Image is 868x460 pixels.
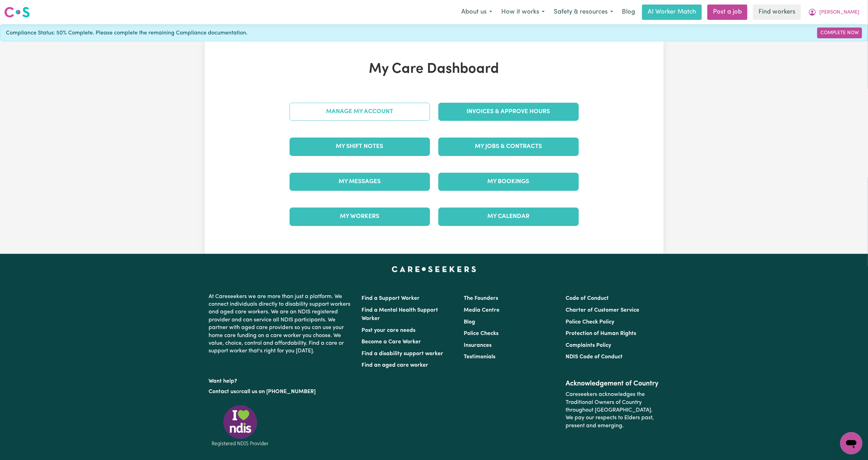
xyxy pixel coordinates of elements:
[464,307,500,313] a: Media Centre
[362,362,429,368] a: Find an aged care worker
[362,296,420,301] a: Find a Support Worker
[285,61,583,78] h1: My Care Dashboard
[438,173,579,191] a: My Bookings
[549,5,618,20] button: Safety & resources
[362,351,444,357] a: Find a disability support worker
[438,208,579,226] a: My Calendar
[464,319,475,325] a: Blog
[753,5,801,20] a: Find workers
[457,5,497,20] button: About us
[438,103,579,121] a: Invoices & Approve Hours
[464,354,495,360] a: Testimonials
[840,432,862,454] iframe: Button to launch messaging window, conversation in progress
[707,5,747,20] a: Post a job
[464,331,498,336] a: Police Checks
[290,173,430,191] a: My Messages
[290,208,430,226] a: My Workers
[642,5,702,20] a: AI Worker Match
[618,5,639,20] a: Blog
[438,138,579,156] a: My Jobs & Contracts
[817,28,862,38] a: Complete Now
[4,4,30,20] a: Careseekers logo
[566,388,659,432] p: Careseekers acknowledges the Traditional Owners of Country throughout [GEOGRAPHIC_DATA]. We pay o...
[464,296,498,301] a: The Founders
[209,375,354,385] p: Want help?
[566,380,659,388] h2: Acknowledgement of Country
[464,343,492,348] a: Insurances
[362,339,421,345] a: Become a Care Worker
[566,296,609,301] a: Code of Conduct
[290,103,430,121] a: Manage My Account
[566,319,614,325] a: Police Check Policy
[209,385,354,398] p: or
[209,290,354,358] p: At Careseekers we are more than just a platform. We connect individuals directly to disability su...
[362,328,416,333] a: Post your care needs
[566,343,611,348] a: Complaints Policy
[566,354,623,360] a: NDIS Code of Conduct
[6,29,248,37] span: Compliance Status: 50% Complete. Please complete the remaining Compliance documentation.
[209,389,236,395] a: Contact us
[290,138,430,156] a: My Shift Notes
[804,5,864,20] button: My Account
[4,6,30,18] img: Careseekers logo
[819,9,859,16] span: [PERSON_NAME]
[209,404,271,447] img: Registered NDIS provider
[362,307,438,321] a: Find a Mental Health Support Worker
[392,266,476,272] a: Careseekers home page
[566,307,639,313] a: Charter of Customer Service
[242,389,316,395] a: call us on [PHONE_NUMBER]
[566,331,636,336] a: Protection of Human Rights
[497,5,549,20] button: How it works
